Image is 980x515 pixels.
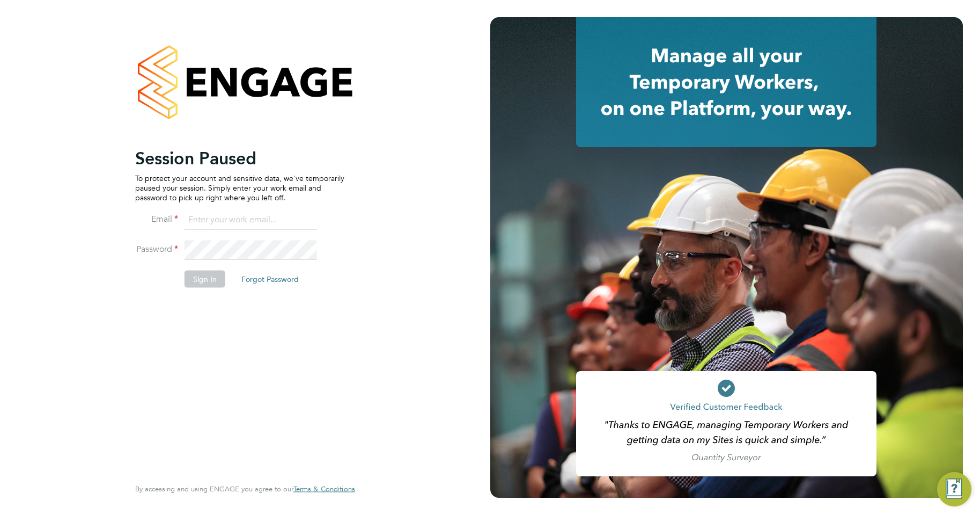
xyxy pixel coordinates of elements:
[233,270,307,287] button: Forgot Password
[135,243,178,255] label: Password
[135,484,355,494] span: By accessing and using ENGAGE you agree to our
[185,270,225,287] button: Sign In
[135,213,178,224] label: Email
[185,211,317,230] input: Enter your work email...
[937,472,971,506] button: Engage Resource Center
[135,147,344,169] h2: Session Paused
[135,173,344,202] p: To protect your account and sensitive data, we've temporarily paused your session. Simply enter y...
[293,485,355,494] a: Terms & Conditions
